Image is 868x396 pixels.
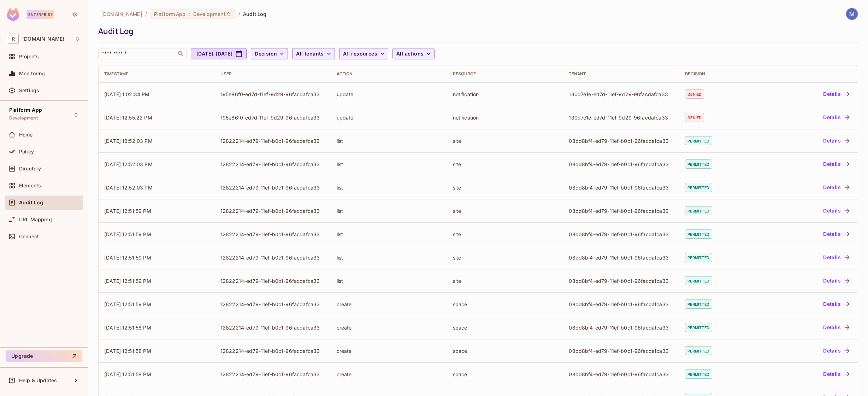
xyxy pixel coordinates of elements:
[337,184,442,191] div: list
[453,301,558,308] div: space
[685,369,712,379] span: permitted
[453,254,558,261] div: site
[685,276,712,285] span: permitted
[19,200,43,205] span: Audit Log
[569,324,674,331] div: 08dd8bf4-ed79-11ef-b0c1-96facdafca33
[220,324,325,331] div: 12822214-ed79-11ef-b0c1-96facdafca33
[251,48,288,59] button: Decision
[7,8,19,21] img: SReyMgAAAABJRU5ErkJggg==
[104,138,153,144] span: [DATE] 12:52:03 PM
[820,182,852,193] button: Details
[9,107,42,113] span: Platform App
[569,278,674,284] div: 08dd8bf4-ed79-11ef-b0c1-96facdafca33
[820,158,852,170] button: Details
[337,301,442,308] div: create
[104,115,152,121] span: [DATE] 12:55:22 PM
[8,34,19,44] span: R
[104,255,151,261] span: [DATE] 12:51:59 PM
[685,299,712,309] span: permitted
[104,348,151,354] span: [DATE] 12:51:58 PM
[19,234,39,239] span: Connect
[685,183,712,192] span: permitted
[337,71,442,77] div: Action
[337,348,442,354] div: create
[453,91,558,98] div: notification
[337,371,442,378] div: create
[337,91,442,98] div: update
[846,8,858,20] img: Mark Smerchek
[337,324,442,331] div: create
[255,49,277,58] span: Decision
[337,254,442,261] div: list
[569,208,674,214] div: 08dd8bf4-ed79-11ef-b0c1-96facdafca33
[453,114,558,121] div: notification
[104,71,209,77] div: Timestamp
[104,161,153,167] span: [DATE] 12:52:03 PM
[238,11,240,17] li: /
[6,350,82,362] button: Upgrade
[220,114,325,121] div: 195e86f0-ed7d-11ef-9d29-96facdafca33
[19,132,33,138] span: Home
[820,228,852,240] button: Details
[220,348,325,354] div: 12822214-ed79-11ef-b0c1-96facdafca33
[820,88,852,100] button: Details
[104,325,151,331] span: [DATE] 12:51:58 PM
[685,229,712,239] span: permitted
[569,371,674,378] div: 08dd8bf4-ed79-11ef-b0c1-96facdafca33
[453,371,558,378] div: space
[220,278,325,284] div: 12822214-ed79-11ef-b0c1-96facdafca33
[9,115,38,121] span: Development
[19,217,52,222] span: URL Mapping
[685,346,712,355] span: permitted
[453,348,558,354] div: space
[453,184,558,191] div: site
[337,278,442,284] div: list
[337,208,442,214] div: list
[191,48,247,59] button: [DATE]-[DATE]
[396,49,424,58] span: All actions
[19,54,39,59] span: Projects
[569,71,674,77] div: Tenant
[453,71,558,77] div: Resource
[569,114,674,121] div: 130d7e1e-ed7d-11ef-9d29-96facdafca33
[339,48,388,59] button: All resources
[685,71,758,77] div: Decision
[569,301,674,308] div: 08dd8bf4-ed79-11ef-b0c1-96facdafca33
[19,71,45,76] span: Monitoring
[26,10,54,19] div: Enterprise
[685,323,712,332] span: permitted
[145,11,147,17] li: /
[104,231,151,237] span: [DATE] 12:51:59 PM
[220,301,325,308] div: 12822214-ed79-11ef-b0c1-96facdafca33
[19,88,39,93] span: Settings
[220,71,325,77] div: User
[104,208,151,214] span: [DATE] 12:51:59 PM
[820,135,852,146] button: Details
[820,205,852,216] button: Details
[19,183,41,188] span: Elements
[453,161,558,168] div: site
[685,89,704,99] span: denied
[453,278,558,284] div: site
[188,11,190,17] span: :
[820,112,852,123] button: Details
[685,206,712,215] span: permitted
[104,91,150,97] span: [DATE] 1:02:34 PM
[343,49,377,58] span: All resources
[337,114,442,121] div: update
[296,49,324,58] span: All tenants
[820,368,852,380] button: Details
[101,11,142,17] span: the active workspace
[22,36,64,42] span: Workspace: redica.com
[569,254,674,261] div: 08dd8bf4-ed79-11ef-b0c1-96facdafca33
[569,161,674,168] div: 08dd8bf4-ed79-11ef-b0c1-96facdafca33
[19,166,41,171] span: Directory
[685,159,712,169] span: permitted
[392,48,435,59] button: All actions
[685,253,712,262] span: permitted
[453,324,558,331] div: space
[19,378,57,383] span: Help & Updates
[292,48,335,59] button: All tenants
[569,138,674,144] div: 08dd8bf4-ed79-11ef-b0c1-96facdafca33
[685,113,704,122] span: denied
